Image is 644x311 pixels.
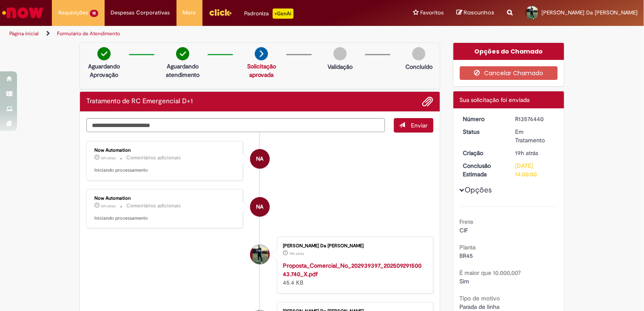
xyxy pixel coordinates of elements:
span: 18 [90,10,98,17]
time: 29/09/2025 15:01:04 [101,204,116,209]
small: Comentários adicionais [126,154,181,161]
span: Favoritos [420,8,444,17]
span: CIF [460,226,468,234]
time: 29/09/2025 15:06:35 [101,155,116,161]
p: Iniciando processamento [94,215,236,222]
dt: Conclusão Estimada [457,161,509,178]
textarea: Digite sua mensagem aqui... [86,118,385,133]
a: Rascunhos [456,9,494,17]
a: Página inicial [9,30,39,37]
button: Cancelar Chamado [460,66,558,80]
time: 29/09/2025 12:05:01 [515,149,538,157]
b: Planta [460,243,476,251]
div: Em Tratamento [515,127,555,144]
a: Formulário de Atendimento [57,30,120,37]
img: img-circle-grey.png [412,47,425,60]
span: NA [256,149,263,169]
b: Tipo de motivo [460,294,500,302]
span: Rascunhos [464,8,494,17]
a: Solicitação aprovada [247,62,276,79]
img: check-circle-green.png [97,47,111,60]
span: Enviar [411,122,428,129]
span: 19h atrás [289,251,304,256]
p: +GenAi [273,8,294,19]
div: Now Automation [250,197,270,217]
span: 19h atrás [515,149,538,157]
span: Sua solicitação foi enviada [460,96,530,104]
button: Enviar [394,118,433,133]
p: Aguardando atendimento [162,62,203,79]
dt: Número [457,115,509,123]
p: Validação [328,62,353,71]
div: 45.4 KB [283,261,425,287]
div: Renan Oliveira Da Luz [250,245,270,264]
img: check-circle-green.png [176,47,189,60]
button: Adicionar anexos [422,96,433,107]
span: Requisições [58,8,88,17]
p: Aguardando Aprovação [83,62,125,79]
div: Opções do Chamado [453,43,564,60]
ul: Trilhas de página [6,26,423,42]
div: Now Automation [94,196,236,201]
div: R13576440 [515,115,555,123]
dt: Criação [457,149,509,157]
span: Despesas Corporativas [111,8,170,17]
img: arrow-next.png [255,47,268,60]
small: Comentários adicionais [126,202,181,209]
span: Parada de linha [460,303,500,311]
span: 16h atrás [101,155,116,161]
img: ServiceNow [1,4,45,21]
img: click_logo_yellow_360x200.png [209,6,232,19]
div: [PERSON_NAME] Da [PERSON_NAME] [283,243,425,249]
dt: Status [457,127,509,136]
span: Sim [460,277,470,285]
span: [PERSON_NAME] Da [PERSON_NAME] [541,9,638,16]
div: 29/09/2025 12:05:01 [515,149,555,157]
img: img-circle-grey.png [333,47,347,60]
span: NA [256,197,263,217]
div: Padroniza [245,8,294,19]
p: Iniciando processamento [94,167,236,174]
div: [DATE] 14:00:00 [515,161,555,178]
div: Now Automation [250,149,270,169]
div: Now Automation [94,148,236,153]
b: Frete [460,218,474,226]
h2: Tratamento de RC Emergencial D+1 Histórico de tíquete [86,98,193,105]
b: É maior que 10.000,00? [460,269,521,277]
span: 16h atrás [101,204,116,209]
p: Concluído [405,62,433,71]
time: 29/09/2025 12:04:53 [289,251,304,256]
a: Proposta_Comercial_No_202939397_20250929150043.740_X.pdf [283,262,422,278]
span: More [183,8,196,17]
span: BR45 [460,252,473,260]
